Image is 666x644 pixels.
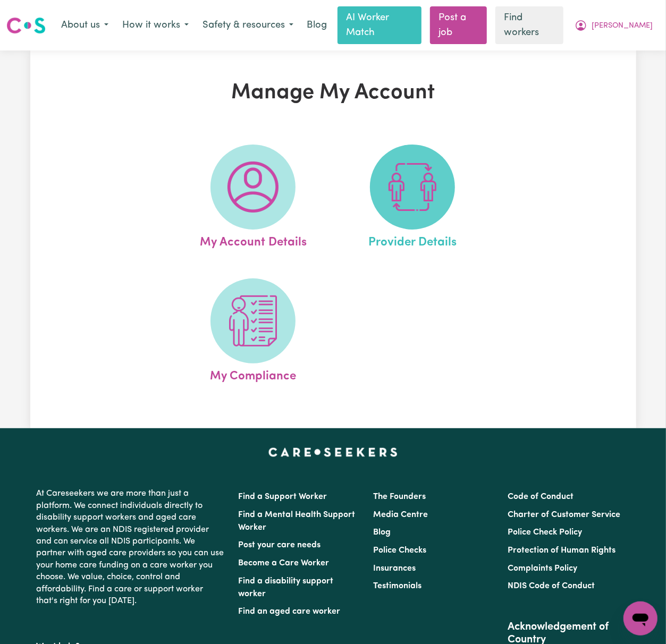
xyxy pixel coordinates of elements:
a: Post a job [430,6,487,44]
a: The Founders [373,493,426,501]
a: Find a Mental Health Support Worker [239,511,356,532]
a: Media Centre [373,511,428,519]
a: Police Check Policy [508,528,582,537]
h1: Manage My Account [138,80,529,106]
a: Code of Conduct [508,493,574,501]
iframe: Button to launch messaging window [623,601,657,635]
button: Safety & resources [196,14,300,37]
a: Insurances [373,564,416,573]
a: Find an aged care worker [239,607,341,616]
a: Police Checks [373,546,426,555]
img: Careseekers logo [6,16,46,35]
button: About us [54,14,115,37]
a: NDIS Code of Conduct [508,582,595,590]
a: Find a Support Worker [239,493,327,501]
a: Protection of Human Rights [508,546,616,555]
a: Blog [373,528,391,537]
span: My Account Details [200,230,307,252]
a: Find a disability support worker [239,577,334,598]
a: Blog [300,14,333,37]
a: Charter of Customer Service [508,511,620,519]
a: My Compliance [176,278,330,386]
a: Testimonials [373,582,421,590]
button: My Account [568,14,660,37]
button: How it works [115,14,196,37]
a: Become a Care Worker [239,559,330,567]
a: Post your care needs [239,541,321,549]
a: Provider Details [336,145,489,252]
a: Careseekers home page [268,447,398,456]
a: Careseekers logo [6,13,46,38]
span: [PERSON_NAME] [592,20,653,32]
a: Find workers [495,6,563,44]
span: My Compliance [210,363,296,386]
p: At Careseekers we are more than just a platform. We connect individuals directly to disability su... [37,484,226,611]
a: My Account Details [176,145,330,252]
span: Provider Details [368,230,457,252]
a: AI Worker Match [338,6,421,44]
a: Complaints Policy [508,564,577,573]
